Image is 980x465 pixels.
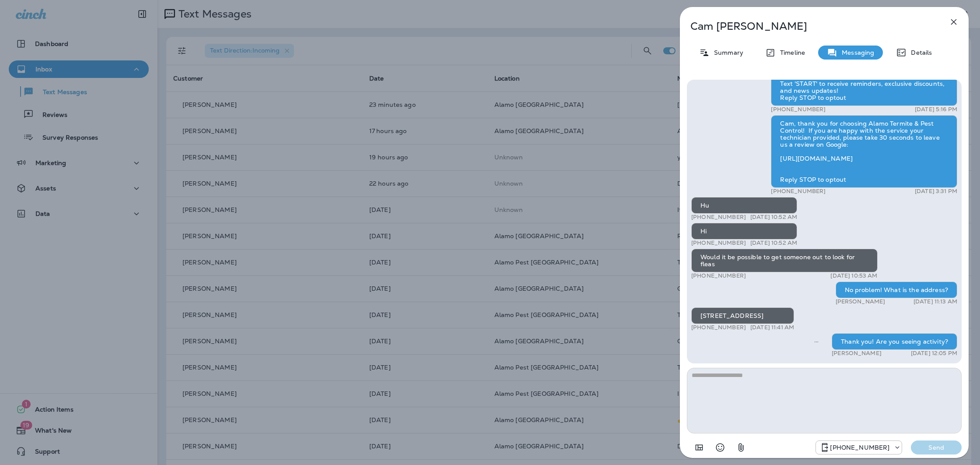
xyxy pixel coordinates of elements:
button: Select an emoji [711,439,729,456]
p: Details [906,49,932,56]
p: Messaging [837,49,874,56]
p: [DATE] 11:41 AM [750,324,794,331]
p: [DATE] 11:13 AM [913,298,957,305]
p: [PHONE_NUMBER] [691,272,746,279]
span: Sent [814,337,819,345]
p: [DATE] 5:16 PM [915,106,957,113]
p: [DATE] 10:52 AM [750,214,797,221]
p: [DATE] 10:53 AM [830,272,877,279]
p: Timeline [776,49,805,56]
button: Add in a premade template [690,439,708,456]
div: Hi [691,223,797,240]
p: Cam [PERSON_NAME] [690,20,929,32]
p: [PHONE_NUMBER] [691,214,746,221]
p: [PHONE_NUMBER] [771,188,826,195]
p: [DATE] 12:05 PM [911,350,957,357]
p: [PERSON_NAME] [832,350,882,357]
div: Hu [691,197,797,214]
p: [PHONE_NUMBER] [691,324,746,331]
div: Thank you! Are you seeing activity? [832,333,957,350]
div: No problem! What is the address? [836,282,957,298]
div: [STREET_ADDRESS] [691,307,794,324]
p: [DATE] 3:31 PM [915,188,957,195]
p: [DATE] 10:52 AM [750,240,797,247]
p: [PHONE_NUMBER] [830,444,889,451]
p: [PERSON_NAME] [836,298,885,305]
p: Summary [710,49,743,56]
div: Would it be possible to get someone out to look for fleas [691,249,878,272]
p: [PHONE_NUMBER] [771,106,826,113]
p: [PHONE_NUMBER] [691,240,746,247]
div: Cam, thank you for choosing Alamo Termite & Pest Control! If you are happy with the service your ... [771,115,957,188]
div: +1 (817) 204-6820 [816,442,902,453]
